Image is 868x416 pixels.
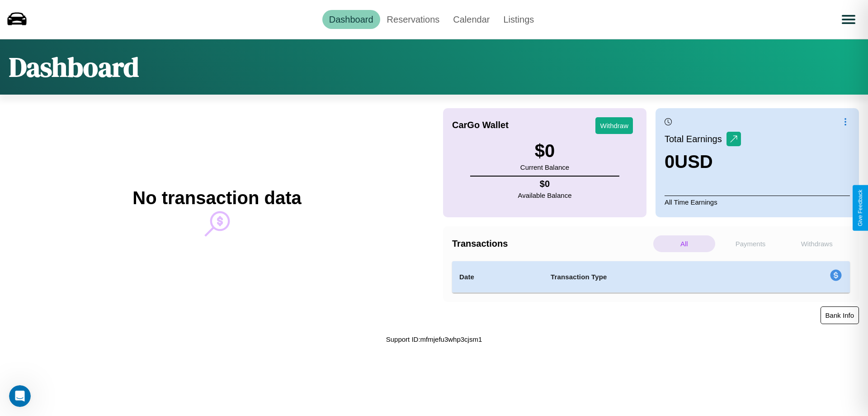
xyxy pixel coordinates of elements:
[665,196,850,208] p: All Time Earnings
[520,141,569,161] h3: $ 0
[322,10,380,29] a: Dashboard
[9,385,31,407] iframe: Intercom live chat
[518,189,572,201] p: Available Balance
[452,261,850,293] table: simple table
[459,272,536,282] h4: Date
[132,188,301,208] h2: No transaction data
[786,235,848,252] p: Withdraws
[551,272,756,282] h4: Transaction Type
[653,235,715,252] p: All
[386,333,482,345] p: Support ID: mfmjefu3whp3cjsm1
[9,48,139,86] h1: Dashboard
[595,117,633,134] button: Withdraw
[518,179,572,189] h4: $ 0
[452,239,651,249] h4: Transactions
[720,235,782,252] p: Payments
[857,190,863,226] div: Give Feedback
[380,10,447,29] a: Reservations
[446,10,496,29] a: Calendar
[520,161,569,173] p: Current Balance
[665,131,726,147] p: Total Earnings
[665,152,741,172] h3: 0 USD
[821,306,859,324] button: Bank Info
[496,10,541,29] a: Listings
[452,120,509,130] h4: CarGo Wallet
[836,7,861,32] button: Open menu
